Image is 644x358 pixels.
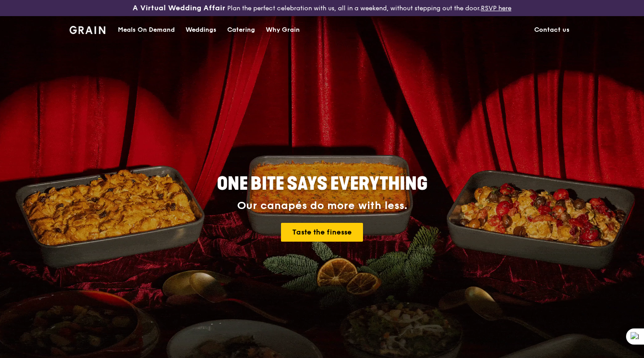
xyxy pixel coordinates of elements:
div: Meals On Demand [118,17,175,43]
a: GrainGrain [69,16,106,43]
div: Weddings [186,17,216,43]
div: Why Grain [266,17,300,43]
div: Plan the perfect celebration with us, all in a weekend, without stepping out the door. [108,4,537,13]
span: ONE BITE SAYS EVERYTHING [217,173,428,195]
img: Grain [69,26,106,34]
a: Weddings [180,17,222,43]
a: Taste the finesse [281,223,363,242]
a: Contact us [529,17,575,43]
h3: A Virtual Wedding Affair [133,4,225,13]
a: RSVP here [481,4,511,12]
div: Our canapés do more with less. [161,200,484,212]
a: Why Grain [260,17,305,43]
a: Catering [222,17,260,43]
div: Catering [227,17,255,43]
